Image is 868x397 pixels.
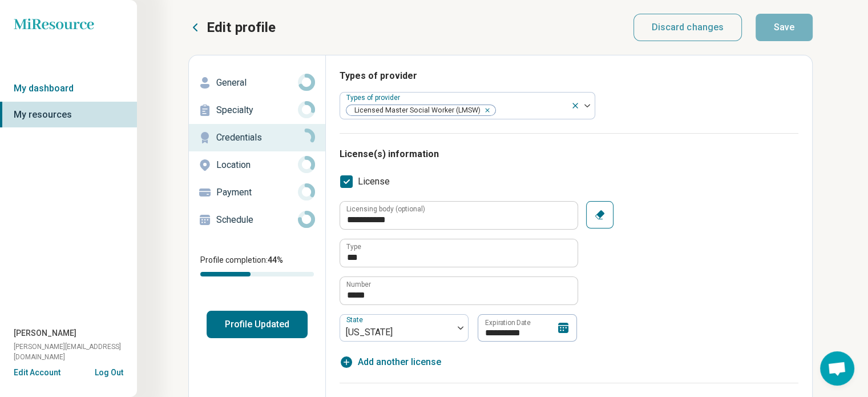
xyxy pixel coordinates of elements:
div: Profile completion [200,272,314,276]
p: Credentials [216,131,298,145]
h3: License(s) information [340,147,798,161]
label: State [346,316,365,324]
p: Edit profile [207,18,276,37]
label: Types of provider [346,94,402,102]
span: [PERSON_NAME] [14,327,76,339]
p: Location [216,158,298,172]
p: Payment [216,186,298,199]
span: License [358,175,390,189]
button: Edit profile [188,18,276,37]
input: credential.licenses.0.name [340,239,578,267]
div: Profile completion: [189,247,325,283]
button: Log Out [95,367,123,376]
p: General [216,76,298,90]
span: Add another license [358,355,441,369]
button: Profile Updated [207,311,308,338]
h3: Types of provider [340,69,798,83]
a: Specialty [189,97,325,124]
a: Schedule [189,206,325,234]
span: 44 % [268,255,283,264]
span: Licensed Master Social Worker (LMSW) [346,105,484,116]
a: General [189,69,325,97]
button: Add another license [340,355,441,369]
label: Licensing body (optional) [346,206,425,212]
a: Payment [189,179,325,206]
span: [PERSON_NAME][EMAIL_ADDRESS][DOMAIN_NAME] [14,342,137,362]
button: Discard changes [633,14,742,41]
p: Schedule [216,213,298,227]
button: Save [756,14,813,41]
p: Specialty [216,103,298,117]
a: Credentials [189,124,325,151]
button: Edit Account [14,367,60,379]
a: Open chat [820,351,854,386]
a: Location [189,151,325,179]
label: Type [346,243,361,250]
label: Number [346,281,371,288]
